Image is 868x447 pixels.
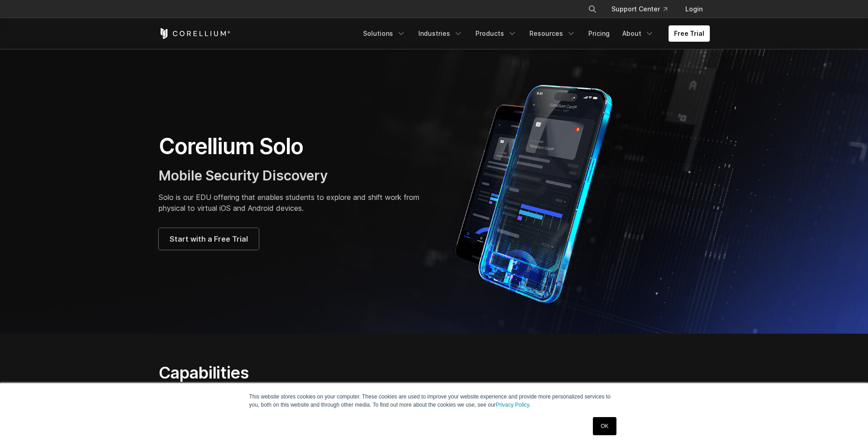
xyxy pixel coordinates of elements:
[358,25,710,42] div: Navigation Menu
[593,417,616,435] a: OK
[159,133,425,160] h1: Corellium Solo
[443,78,638,305] img: Corellium Solo for mobile app security solutions
[584,1,601,17] button: Search
[170,233,248,244] span: Start with a Free Trial
[358,25,411,42] a: Solutions
[470,25,522,42] a: Products
[496,402,531,408] a: Privacy Policy.
[249,393,619,409] p: This website stores cookies on your computer. These cookies are used to improve your website expe...
[159,192,425,214] p: Solo is our EDU offering that enables students to explore and shift work from physical to virtual...
[577,1,710,17] div: Navigation Menu
[669,25,710,42] a: Free Trial
[678,1,710,17] a: Login
[159,28,231,39] a: Corellium Home
[617,25,659,42] a: About
[159,363,520,383] h2: Capabilities
[159,167,328,184] span: Mobile Security Discovery
[413,25,468,42] a: Industries
[604,1,674,17] a: Support Center
[159,228,259,250] a: Start with a Free Trial
[524,25,581,42] a: Resources
[583,25,615,42] a: Pricing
